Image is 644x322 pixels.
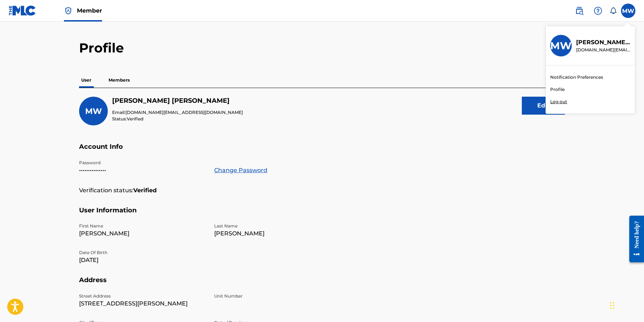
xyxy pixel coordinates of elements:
[608,287,644,322] iframe: Chat Widget
[550,98,567,105] p: Log out
[79,256,206,264] p: [DATE]
[85,106,102,116] span: MW
[79,276,565,293] h5: Address
[79,206,565,223] h5: User Information
[575,6,584,15] img: search
[77,6,102,15] span: Member
[214,166,267,175] a: Change Password
[79,293,206,299] p: Street Address
[64,6,73,15] img: Top Rightsholder
[522,97,565,115] button: Edit
[624,208,644,270] iframe: Resource Center
[550,74,603,80] a: Notification Preferences
[79,229,206,238] p: [PERSON_NAME]
[591,4,605,18] div: Help
[550,40,572,52] h3: MW
[125,110,243,115] span: [DOMAIN_NAME][EMAIL_ADDRESS][DOMAIN_NAME]
[610,295,615,316] div: Drag
[621,4,635,18] div: User Menu
[133,186,157,195] strong: Verified
[572,4,586,18] a: Public Search
[79,160,206,166] p: Password
[79,40,565,56] h2: Profile
[79,223,206,229] p: First Name
[106,73,132,88] p: Members
[609,7,617,14] div: Notifications
[79,143,565,160] h5: Account Info
[79,299,206,308] p: [STREET_ADDRESS][PERSON_NAME]
[112,109,243,116] p: Email:
[550,86,565,93] a: Profile
[79,166,206,175] p: •••••••••••••••
[127,116,143,121] span: Verified
[112,97,243,105] h5: Matthew Wade
[214,293,341,299] p: Unit Number
[79,249,206,256] p: Date Of Birth
[214,223,341,229] p: Last Name
[79,73,93,88] p: User
[576,38,631,47] p: Matthew Wade
[594,6,602,15] img: help
[576,47,631,53] p: mydogspot.studio@gmail.com
[79,186,133,195] p: Verification status:
[9,5,36,16] img: MLC Logo
[112,116,243,122] p: Status:
[214,229,341,238] p: [PERSON_NAME]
